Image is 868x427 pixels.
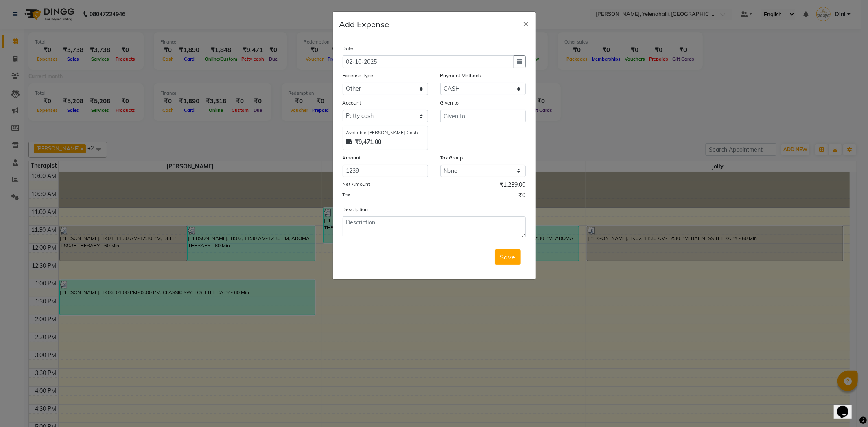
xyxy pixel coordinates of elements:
[343,72,374,79] label: Expense Type
[346,129,424,136] div: Available [PERSON_NAME] Cash
[440,99,459,107] label: Given to
[343,191,350,198] label: Tax
[343,181,370,188] label: Net Amount
[834,394,860,419] iframe: chat widget
[519,191,526,202] span: ₹0
[440,72,481,79] label: Payment Methods
[343,99,361,107] label: Account
[440,110,526,122] input: Given to
[355,138,382,146] strong: ₹9,471.00
[500,253,516,261] span: Save
[343,154,361,161] label: Amount
[517,12,536,35] button: Close
[343,45,354,52] label: Date
[339,18,389,30] h5: Add Expense
[343,206,368,213] label: Description
[500,181,526,191] span: ₹1,239.00
[440,154,463,161] label: Tax Group
[523,17,529,29] span: ×
[343,165,428,177] input: Amount
[495,249,521,265] button: Save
